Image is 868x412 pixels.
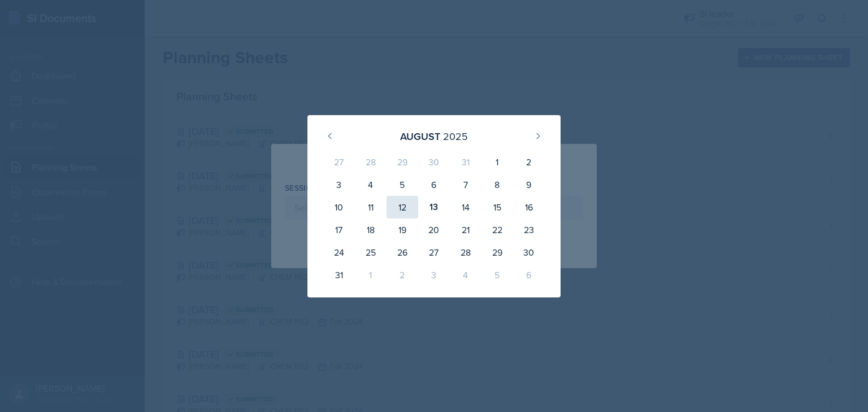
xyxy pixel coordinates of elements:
div: 22 [481,218,513,241]
div: 15 [481,196,513,218]
div: 20 [418,218,450,241]
div: 30 [418,151,450,173]
div: 2 [513,151,545,173]
div: 14 [450,196,481,218]
div: 29 [387,151,418,173]
div: 16 [513,196,545,218]
div: 10 [323,196,355,218]
div: 25 [355,241,387,264]
div: 6 [418,173,450,196]
div: 3 [323,173,355,196]
div: 24 [323,241,355,264]
div: 18 [355,218,387,241]
div: 27 [418,241,450,264]
div: 2025 [443,129,468,144]
div: 2 [387,264,418,286]
div: 17 [323,218,355,241]
div: 19 [387,218,418,241]
div: 12 [387,196,418,218]
div: 23 [513,218,545,241]
div: 7 [450,173,481,196]
div: 31 [323,264,355,286]
div: 4 [450,264,481,286]
div: 1 [355,264,387,286]
div: 30 [513,241,545,264]
div: 28 [450,241,481,264]
div: 6 [513,264,545,286]
div: 13 [418,196,450,218]
div: 21 [450,218,481,241]
div: 9 [513,173,545,196]
div: August [400,129,440,144]
div: 8 [481,173,513,196]
div: 11 [355,196,387,218]
div: 4 [355,173,387,196]
div: 28 [355,151,387,173]
div: 5 [481,264,513,286]
div: 29 [481,241,513,264]
div: 3 [418,264,450,286]
div: 27 [323,151,355,173]
div: 1 [481,151,513,173]
div: 26 [387,241,418,264]
div: 5 [387,173,418,196]
div: 31 [450,151,481,173]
